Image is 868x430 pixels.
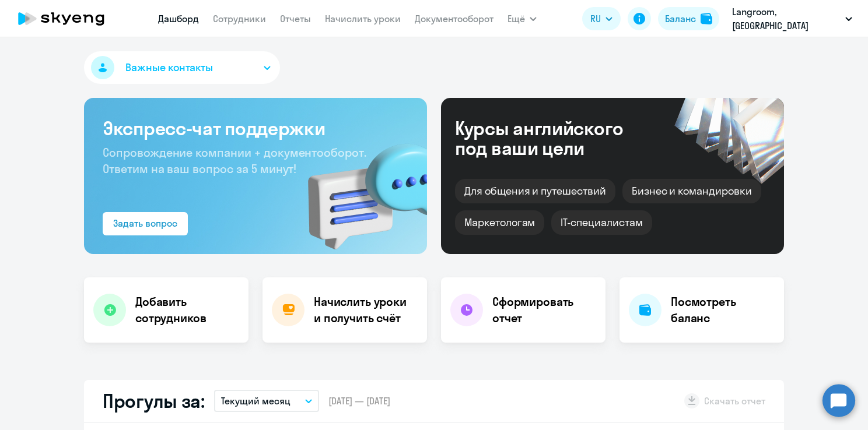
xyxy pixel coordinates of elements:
[214,390,319,412] button: Текущий месяц
[665,12,696,26] div: Баланс
[103,389,205,413] h2: Прогулы за:
[732,5,841,33] p: Langroom, [GEOGRAPHIC_DATA] "Excellent technologies"
[291,123,427,254] img: bg-img
[671,294,775,326] h4: Посмотреть баланс
[280,13,311,24] a: Отчеты
[701,13,712,24] img: balance
[328,394,390,407] span: [DATE] — [DATE]
[658,7,719,30] button: Балансbalance
[325,13,401,24] a: Начислить уроки
[135,294,239,326] h4: Добавить сотрудников
[103,117,408,140] h3: Экспресс-чат поддержки
[492,294,596,326] h4: Сформировать отчет
[415,13,494,24] a: Документооборот
[582,7,621,30] button: RU
[314,294,415,326] h4: Начислить уроки и получить счёт
[103,212,188,235] button: Задать вопрос
[158,13,199,24] a: Дашборд
[622,179,761,203] div: Бизнес и командировки
[455,179,615,203] div: Для общения и путешествий
[551,210,652,235] div: IT-специалистам
[455,118,654,158] div: Курсы английского под ваши цели
[508,12,525,26] span: Ещё
[726,5,858,33] button: Langroom, [GEOGRAPHIC_DATA] "Excellent technologies"
[590,12,601,26] span: RU
[84,51,280,84] button: Важные контакты
[213,13,266,24] a: Сотрудники
[125,60,213,75] span: Важные контакты
[221,394,290,408] p: Текущий месяц
[455,210,544,235] div: Маркетологам
[103,145,366,176] span: Сопровождение компании + документооборот. Ответим на ваш вопрос за 5 минут!
[508,7,537,30] button: Ещё
[113,216,177,230] div: Задать вопрос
